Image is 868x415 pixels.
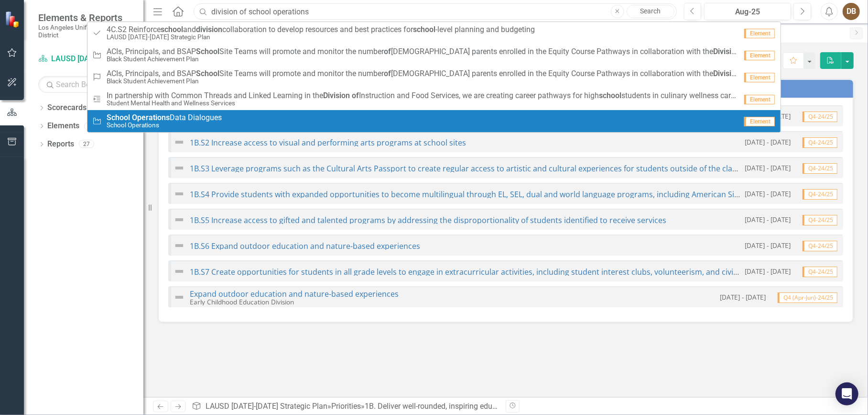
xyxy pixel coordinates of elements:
[745,137,791,146] small: [DATE] - [DATE]
[803,112,837,122] span: Q4-24/25
[87,66,781,88] a: ACIs, Principals, and BSAPSchoolSite Teams will promote and monitor the numberof[DEMOGRAPHIC_DATA...
[323,91,350,100] strong: Division
[87,22,781,44] a: 4C.S2 Reinforceschoolanddivisioncollaboration to develop resources and best practices forschool-l...
[745,241,791,250] small: [DATE] - [DATE]
[190,215,666,225] a: 1B.S5 Increase access to gifted and talented programs by addressing the disproportionality of stu...
[744,51,775,60] span: Element
[47,121,79,132] a: Elements
[803,241,837,251] span: Q4-24/25
[704,3,791,20] button: Aug-25
[107,78,737,85] small: Black Student Achievement Plan
[352,91,359,100] strong: of
[384,47,391,56] strong: of
[174,214,185,225] img: Not Defined
[190,137,466,148] a: 1B.S2 Increase access to visual and performing arts programs at school sites
[174,162,185,174] img: Not Defined
[87,110,781,132] a: OperationsData DialoguesSchool OperationsElement
[803,215,837,225] span: Q4-24/25
[107,47,737,56] span: ACIs, Principals, and BSAP Site Teams will promote and monitor the number [DEMOGRAPHIC_DATA] pare...
[803,137,837,148] span: Q4-24/25
[713,69,740,78] strong: Division
[627,5,674,18] a: Search
[713,47,740,56] strong: Division
[196,25,222,34] strong: division
[47,139,74,150] a: Reports
[744,73,775,82] span: Element
[107,100,737,107] small: Student Mental Health and Wellness Services
[38,54,134,65] a: LAUSD [DATE]-[DATE] Strategic Plan
[599,91,621,100] strong: school
[192,401,499,412] div: » »
[84,122,103,130] div: 276
[87,88,781,110] a: In partnership with Common Threads and Linked Learning in theDivision ofInstruction and Food Serv...
[132,113,170,122] strong: Operations
[745,215,791,224] small: [DATE] - [DATE]
[190,267,784,277] a: 1B.S7 Create opportunities for students in all grade levels to engage in extracurricular activiti...
[744,117,775,126] span: Element
[744,29,775,38] span: Element
[803,267,837,277] span: Q4-24/25
[365,402,751,411] div: 1B. Deliver well-rounded, inspiring educational and enrichment experiences to instill and maintai...
[190,189,780,200] a: 1B.S4 Provide students with expanded opportunities to become multilingual through EL, SEL, dual a...
[190,289,399,299] a: Expand outdoor education and nature-based experiences
[778,292,837,303] span: Q4 (Apr-Jun)-24/25
[161,25,183,34] strong: school
[745,267,791,276] small: [DATE] - [DATE]
[87,44,781,66] a: ACIs, Principals, and BSAPSchoolSite Teams will promote and monitor the numberof[DEMOGRAPHIC_DATA...
[107,56,737,63] small: Black Student Achievement Plan
[107,25,535,34] span: 4C.S2 Reinforce and collaboration to develop resources and best practices for -level planning and...
[190,297,294,306] small: Early Childhood Education Division
[174,266,185,277] img: Not Defined
[38,12,134,23] span: Elements & Reports
[174,188,185,200] img: Not Defined
[174,292,185,303] img: Not Defined
[745,189,791,198] small: [DATE] - [DATE]
[107,34,535,41] small: LAUSD [DATE]-[DATE] Strategic Plan
[107,113,222,122] span: Data Dialogues
[5,11,22,28] img: ClearPoint Strategy
[174,240,185,251] img: Not Defined
[720,292,766,302] small: [DATE] - [DATE]
[413,25,435,34] strong: school
[190,241,420,251] a: 1B.S6 Expand outdoor education and nature-based experiences
[194,3,676,20] input: Search ClearPoint...
[107,91,737,100] span: In partnership with Common Threads and Linked Learning in the Instruction and Food Services, we a...
[107,69,737,78] span: ACIs, Principals, and BSAP Site Teams will promote and monitor the number [DEMOGRAPHIC_DATA] pare...
[196,69,219,78] strong: School
[196,47,219,56] strong: School
[384,69,391,78] strong: of
[38,23,134,39] small: Los Angeles Unified School District
[107,122,222,129] small: School Operations
[174,136,185,148] img: Not Defined
[803,163,837,174] span: Q4-24/25
[843,3,860,20] button: DB
[331,402,361,411] a: Priorities
[707,6,788,18] div: Aug-25
[745,163,791,172] small: [DATE] - [DATE]
[835,382,858,405] div: Open Intercom Messenger
[744,95,775,104] span: Element
[206,402,327,411] a: LAUSD [DATE]-[DATE] Strategic Plan
[47,102,87,113] a: Scorecards
[38,76,134,93] input: Search Below...
[79,140,94,148] div: 27
[803,189,837,200] span: Q4-24/25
